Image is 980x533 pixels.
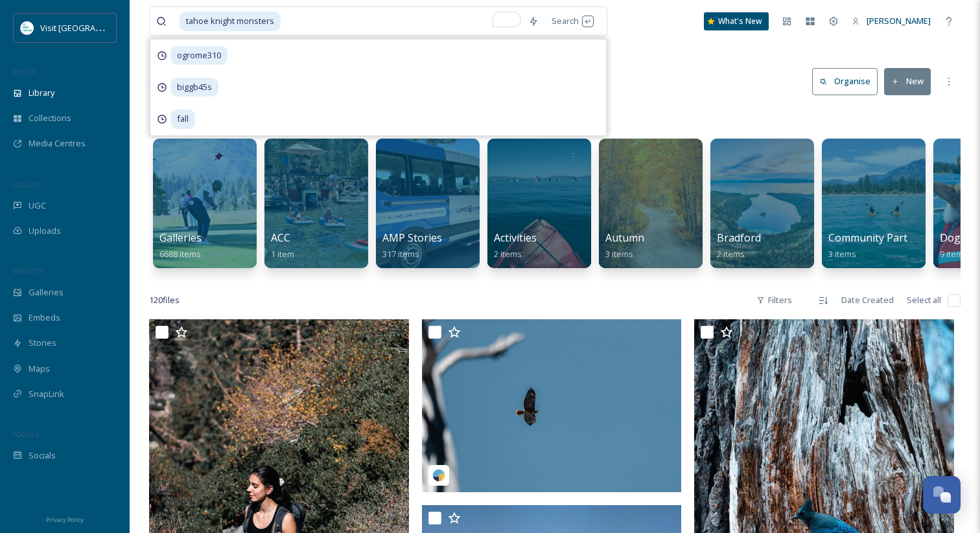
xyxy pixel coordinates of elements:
div: Filters [750,288,799,313]
img: snapsea-logo.png [432,469,445,482]
span: Stories [29,337,56,349]
a: ACC1 item [271,232,294,260]
span: COLLECT [13,179,41,189]
span: 3 items [828,248,856,260]
span: Autumn [605,231,644,245]
img: download.jpeg [21,21,34,34]
button: Open Chat [923,476,961,514]
span: fall [170,109,195,128]
span: biggb45s [170,78,218,96]
span: SnapLink [29,388,64,400]
span: Socials [29,449,56,462]
div: Search [545,8,600,34]
span: 2 items [494,248,522,260]
button: New [884,68,931,95]
a: Autumn3 items [605,232,644,260]
span: Library [29,87,54,99]
span: Community Partner [828,231,924,245]
span: [PERSON_NAME] [867,15,931,27]
span: Embeds [29,312,60,324]
span: Privacy Policy [46,516,84,524]
span: Collections [29,112,71,124]
span: 6688 items [159,248,201,260]
span: 9 items [940,248,968,260]
span: MEDIA [13,67,36,76]
a: Galleries6688 items [159,232,202,260]
a: Bradford2 items [717,232,761,260]
span: Uploads [29,225,61,237]
input: To enrich screen reader interactions, please activate Accessibility in Grammarly extension settings [282,7,522,36]
span: 120 file s [149,294,180,306]
a: Community Partner3 items [828,232,924,260]
span: ogrome310 [170,46,227,65]
span: Visit [GEOGRAPHIC_DATA] [40,21,141,34]
span: Bradford [717,231,761,245]
span: UGC [29,199,46,212]
span: 3 items [605,248,633,260]
a: What's New [704,12,769,30]
span: Galleries [29,286,64,299]
a: [PERSON_NAME] [845,8,937,34]
span: Dogs [940,231,966,245]
span: ACC [271,231,290,245]
span: tahoe knight monsters [180,12,281,30]
span: Maps [29,363,50,375]
span: SOCIALS [13,429,39,439]
span: WIDGETS [13,266,43,276]
span: Activities [494,231,537,245]
button: Organise [812,68,878,95]
span: Select all [907,294,941,306]
span: AMP Stories [382,231,442,245]
div: Date Created [835,288,900,313]
span: 317 items [382,248,419,260]
span: Media Centres [29,137,86,150]
a: AMP Stories317 items [382,232,442,260]
a: Dogs9 items [940,232,968,260]
a: Activities2 items [494,232,537,260]
span: 2 items [717,248,745,260]
img: mathias_posch-18083110079490767.jpeg [422,319,682,492]
span: 1 item [271,248,294,260]
span: Galleries [159,231,202,245]
a: Privacy Policy [46,511,84,527]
